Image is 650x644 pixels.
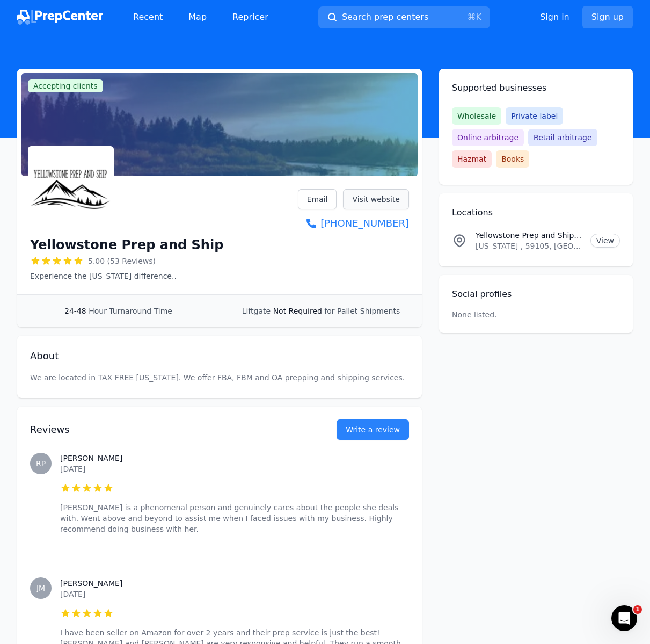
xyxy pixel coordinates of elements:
[452,82,620,95] h2: Supported businesses
[582,6,633,28] a: Sign up
[30,422,302,437] h2: Reviews
[452,107,501,125] span: Wholesale
[611,605,637,631] iframe: Intercom live chat
[60,465,85,473] time: [DATE]
[528,129,597,146] span: Retail arbitrage
[476,230,582,241] p: Yellowstone Prep and Ship Location
[476,12,481,22] kbd: K
[60,453,409,464] h3: [PERSON_NAME]
[540,11,569,24] a: Sign in
[452,150,492,168] span: Hazmat
[273,307,322,315] span: Not Required
[467,12,476,22] kbd: ⌘
[590,234,620,248] a: View
[60,590,85,598] time: [DATE]
[476,241,582,251] p: [US_STATE] , 59105, [GEOGRAPHIC_DATA]
[343,189,409,209] a: Visit website
[64,307,86,315] span: 24-48
[125,6,171,28] a: Recent
[242,307,271,315] span: Liftgate
[342,11,428,24] span: Search prep centers
[28,79,103,92] span: Accepting clients
[180,6,215,28] a: Map
[452,129,524,146] span: Online arbitrage
[506,107,563,125] span: Private label
[224,6,277,28] a: Repricer
[88,256,156,266] span: 5.00 (53 Reviews)
[496,150,529,168] span: Books
[17,10,103,25] img: PrepCenter
[30,271,223,281] p: Experience the [US_STATE] difference..
[298,189,337,209] a: Email
[30,148,112,230] img: Yellowstone Prep and Ship
[36,584,45,592] span: JM
[89,307,172,315] span: Hour Turnaround Time
[60,502,409,534] p: [PERSON_NAME] is a phenomenal person and genuinely cares about the people she deals with. Went ab...
[30,349,409,364] h2: About
[324,307,400,315] span: for Pallet Shipments
[30,372,409,383] p: We are located in TAX FREE [US_STATE]. We offer FBA, FBM and OA prepping and shipping services.
[60,578,409,589] h3: [PERSON_NAME]
[452,288,620,301] h2: Social profiles
[452,206,620,219] h2: Locations
[337,419,409,440] a: Write a review
[30,236,223,254] h1: Yellowstone Prep and Ship
[36,460,46,467] span: RP
[633,605,642,614] span: 1
[318,6,490,28] button: Search prep centers⌘K
[298,216,409,231] a: [PHONE_NUMBER]
[452,309,497,320] p: None listed.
